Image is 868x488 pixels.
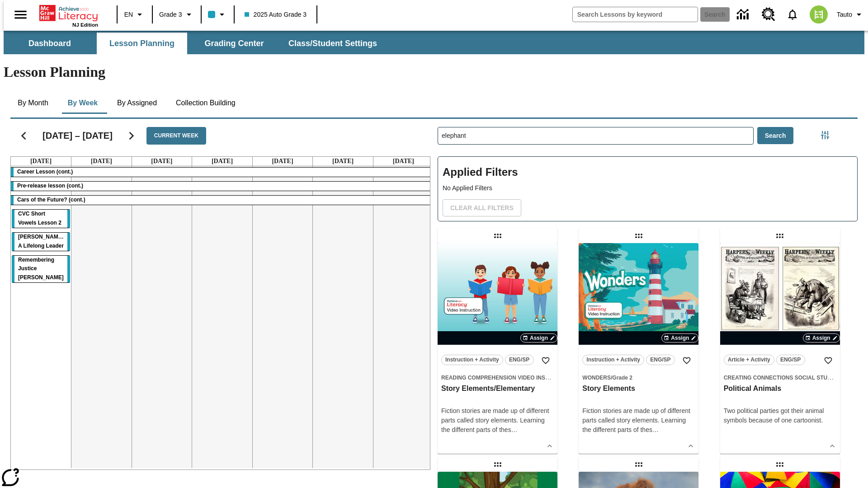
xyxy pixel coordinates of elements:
[632,457,646,472] div: Draggable lesson: Welcome to Pleistocene Park
[204,6,231,23] button: Class color is light blue. Change class color
[11,182,434,191] div: Pre-release lesson (cont.)
[12,124,35,147] button: Previous
[391,157,416,166] a: August 17, 2025
[650,355,670,365] span: ENG/SP
[4,33,385,54] div: SubNavbar
[245,10,307,19] span: 2025 Auto Grade 3
[781,3,804,26] a: Notifications
[582,373,695,382] span: Topic: Wonders/Grade 2
[837,10,852,19] span: Tauto
[509,355,529,365] span: ENG/SP
[438,127,753,144] input: Search Lessons By Keyword
[18,211,61,226] span: CVC Short Vowels Lesson 2
[812,334,830,342] span: Assign
[632,229,646,243] div: Draggable lesson: Story Elements
[573,7,698,22] input: search field
[12,210,70,228] div: CVC Short Vowels Lesson 2
[543,439,557,453] button: Show Details
[7,1,34,28] button: Open side menu
[582,406,695,435] div: Fiction stories are made up of different parts called story elements. Learning the different part...
[441,406,554,435] div: Fiction stories are made up of different parts called story elements. Learning the different part...
[443,161,853,183] h2: Applied Filters
[97,33,187,54] button: Lesson Planning
[724,406,836,425] div: Two political parties got their animal symbols because of one cartoonist.
[612,375,632,381] span: Grade 2
[12,256,70,283] div: Remembering Justice O'Connor
[756,2,781,27] a: Resource Center, Will open in new tab
[579,243,698,454] div: lesson details
[60,92,105,114] button: By Week
[210,157,235,166] a: August 14, 2025
[731,2,756,27] a: Data Center
[120,6,149,23] button: Language: EN, Select a language
[671,334,689,342] span: Assign
[28,157,53,166] a: August 11, 2025
[661,333,698,343] button: Assign Choose Dates
[582,375,611,381] span: Wonders
[491,457,505,472] div: Draggable lesson: Oteos, the Elephant of Surprise
[89,157,114,166] a: August 12, 2025
[833,6,868,23] button: Profile/Settings
[438,243,557,454] div: lesson details
[39,4,98,22] a: Home
[445,355,499,365] span: Instruction + Activity
[12,233,70,251] div: Dianne Feinstein: A Lifelong Leader
[441,373,554,382] span: Topic: Reading Comprehension Video Instruction/null
[720,243,840,454] div: lesson details
[679,352,695,369] button: Add to Favorites
[4,64,864,80] h1: Lesson Planning
[149,157,174,166] a: August 13, 2025
[803,333,840,343] button: Assign Choose Dates
[10,92,56,114] button: By Month
[438,156,858,221] div: Applied Filters
[443,183,853,193] p: No Applied Filters
[724,373,836,382] span: Topic: Creating Connections Social Studies/US History I
[146,127,206,145] button: Current Week
[441,384,554,394] h3: Story Elements/Elementary
[780,355,801,365] span: ENG/SP
[816,126,834,144] button: Filters Side menu
[17,183,83,189] span: Pre-release lesson (cont.)
[826,439,839,453] button: Show Details
[773,457,787,472] div: Draggable lesson: Consonant +le Syllables Lesson 3
[124,10,133,19] span: EN
[649,426,652,433] span: s
[776,355,805,365] button: ENG/SP
[441,355,503,365] button: Instruction + Activity
[169,92,243,114] button: Collection Building
[17,169,73,175] span: Career Lesson (cont.)
[582,384,695,394] h3: Story Elements
[505,355,534,365] button: ENG/SP
[508,426,511,433] span: s
[491,229,505,243] div: Draggable lesson: Story Elements/Elementary
[810,5,828,23] img: avatar image
[330,157,355,166] a: August 16, 2025
[5,33,95,54] button: Dashboard
[586,355,640,365] span: Instruction + Activity
[724,384,836,394] h3: Political Animals
[42,130,113,141] h2: [DATE] – [DATE]
[4,31,864,54] div: SubNavbar
[520,333,557,343] button: Assign Choose Dates
[270,157,295,166] a: August 15, 2025
[728,355,770,365] span: Article + Activity
[538,352,554,369] button: Add to Favorites
[11,168,434,177] div: Career Lesson (cont.)
[724,375,840,381] span: Creating Connections Social Studies
[441,375,573,381] span: Reading Comprehension Video Instruction
[156,6,198,23] button: Grade: Grade 3, Select a grade
[18,234,66,249] span: Dianne Feinstein: A Lifelong Leader
[120,124,143,147] button: Next
[72,22,98,28] span: NJ Edition
[39,3,98,28] div: Home
[757,127,794,145] button: Search
[804,3,833,26] button: Select a new avatar
[684,439,698,453] button: Show Details
[159,10,182,19] span: Grade 3
[820,352,836,369] button: Add to Favorites
[611,375,612,381] span: /
[724,355,774,365] button: Article + Activity
[17,197,85,203] span: Cars of the Future? (cont.)
[110,92,164,114] button: By Assigned
[582,355,644,365] button: Instruction + Activity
